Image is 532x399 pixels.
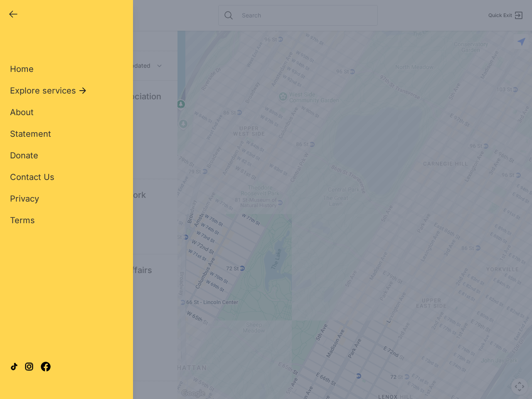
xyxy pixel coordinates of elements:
span: Privacy [10,194,39,204]
span: Explore services [10,85,76,96]
span: Terms [10,215,35,225]
a: Contact Us [10,171,54,183]
span: Statement [10,129,51,139]
a: Statement [10,128,51,140]
a: Privacy [10,193,39,204]
a: Terms [10,214,35,226]
a: Donate [10,150,38,161]
span: Contact Us [10,172,54,182]
span: Home [10,64,34,74]
span: Donate [10,150,38,160]
button: Explore services [10,85,88,96]
a: About [10,106,34,118]
span: About [10,107,34,117]
a: Home [10,63,34,75]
